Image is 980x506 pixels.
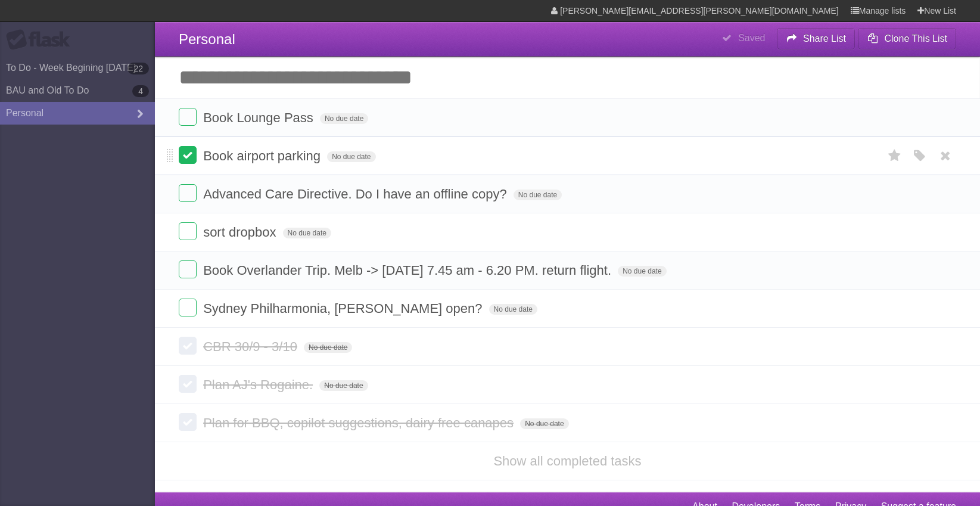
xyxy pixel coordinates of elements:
span: Book Overlander Trip. Melb -> [DATE] 7.45 am - 6.20 PM. return flight. [203,263,614,278]
label: Done [179,413,197,431]
label: Done [179,146,197,164]
span: CBR 30/9 - 3/10 [203,339,300,354]
label: Done [179,222,197,240]
span: No due date [304,342,352,353]
button: Share List [777,28,855,49]
span: Plan for BBQ, copilot suggestions, dairy free canapes [203,415,517,430]
b: 4 [132,85,149,97]
b: Share List [803,33,846,44]
span: Sydney Philharmonia, [PERSON_NAME] open? [203,301,485,316]
b: 22 [127,63,149,74]
div: Flask [6,29,77,51]
label: Done [179,108,197,126]
span: No due date [319,380,368,391]
span: No due date [320,113,368,124]
label: Done [179,184,197,202]
span: No due date [327,151,375,162]
b: Clone This List [884,33,947,44]
label: Done [179,337,197,355]
span: sort dropbox [203,225,279,240]
a: Show all completed tasks [493,454,641,468]
label: Done [179,299,197,316]
b: Saved [738,33,765,43]
span: No due date [520,418,568,429]
button: Clone This List [858,28,956,49]
label: Done [179,375,197,393]
span: Plan AJ's Rogaine. [203,377,316,392]
label: Done [179,260,197,278]
span: No due date [514,190,562,200]
span: No due date [489,304,537,315]
label: Star task [883,146,906,166]
span: Book airport parking [203,148,323,163]
span: Book Lounge Pass [203,110,316,125]
span: No due date [283,228,331,238]
span: No due date [618,266,666,277]
span: Personal [179,31,235,47]
span: Advanced Care Directive. Do I have an offline copy? [203,187,510,201]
